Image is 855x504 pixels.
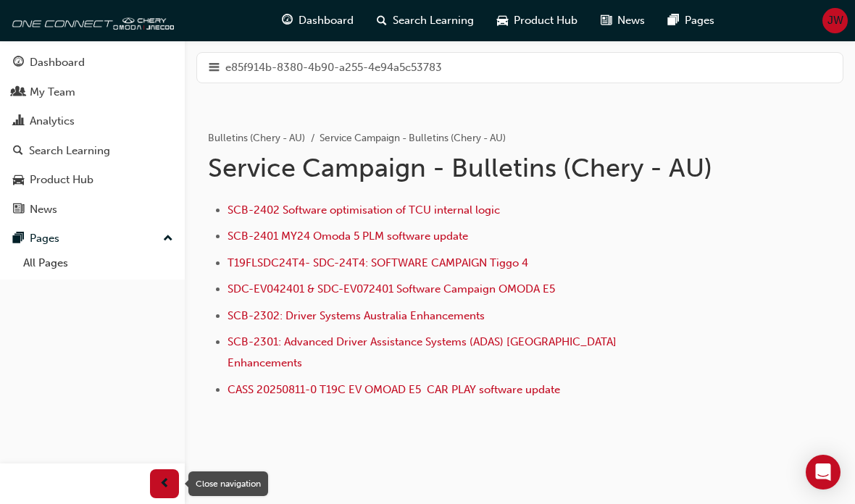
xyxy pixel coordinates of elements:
[6,79,179,106] a: My Team
[365,6,485,35] a: search-iconSearch Learning
[225,59,442,76] span: e85f914b-8380-4b90-a255-4e94a5c53783
[6,167,179,193] a: Product Hub
[13,145,23,158] span: search-icon
[30,201,57,218] div: News
[6,108,179,135] a: Analytics
[497,12,508,30] span: car-icon
[228,230,468,243] a: SCB-2401 MY24 Omoda 5 PLM software update
[228,309,485,322] a: SCB-2302: Driver Systems Australia Enhancements
[30,84,75,101] div: My Team
[30,172,93,188] div: Product Hub
[393,12,474,29] span: Search Learning
[320,130,506,147] li: Service Campaign - Bulletins (Chery - AU)
[13,232,24,245] span: pages-icon
[196,52,843,83] button: hamburger-icone85f914b-8380-4b90-a255-4e94a5c53783
[30,230,59,247] div: Pages
[13,174,24,187] span: car-icon
[30,54,85,71] div: Dashboard
[822,8,848,33] button: JW
[13,86,24,99] span: people-icon
[514,12,577,29] span: Product Hub
[6,49,179,76] a: Dashboard
[228,383,560,396] a: CASS 20250811-0 T19C EV OMOAD E5 CAR PLAY software update
[6,225,179,252] button: Pages
[30,113,75,130] div: Analytics
[7,6,174,35] img: oneconnect
[589,6,656,35] a: news-iconNews
[6,138,179,164] a: Search Learning
[188,471,268,496] div: Close navigation
[6,196,179,223] a: News
[17,252,179,274] a: All Pages
[270,6,365,35] a: guage-iconDashboard
[485,6,589,35] a: car-iconProduct Hub
[159,475,170,493] span: prev-icon
[6,46,179,225] button: DashboardMy TeamAnalyticsSearch LearningProduct HubNews
[13,115,24,128] span: chart-icon
[601,12,612,30] span: news-icon
[617,12,645,29] span: News
[228,335,620,369] a: SCB-2301: Advanced Driver Assistance Systems (ADAS) [GEOGRAPHIC_DATA] Enhancements
[228,282,555,295] a: SDC-EV042401 & SDC-EV072401 Software Campaign OMODA E5
[228,203,500,217] a: SCB-2402 Software optimisation of TCU internal logic
[656,6,726,35] a: pages-iconPages
[299,12,354,29] span: Dashboard
[208,132,305,144] a: Bulletins (Chery - AU)
[806,455,841,490] div: Open Intercom Messenger
[163,230,173,248] span: up-icon
[209,59,220,77] span: hamburger-icon
[668,12,679,30] span: pages-icon
[208,152,745,184] h1: Service Campaign - Bulletins (Chery - AU)
[685,12,714,29] span: Pages
[282,12,293,30] span: guage-icon
[827,12,843,29] span: JW
[13,56,24,70] span: guage-icon
[228,256,528,269] a: T19FLSDC24T4- SDC-24T4: SOFTWARE CAMPAIGN Tiggo 4
[29,143,110,159] div: Search Learning
[13,203,24,217] span: news-icon
[377,12,387,30] span: search-icon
